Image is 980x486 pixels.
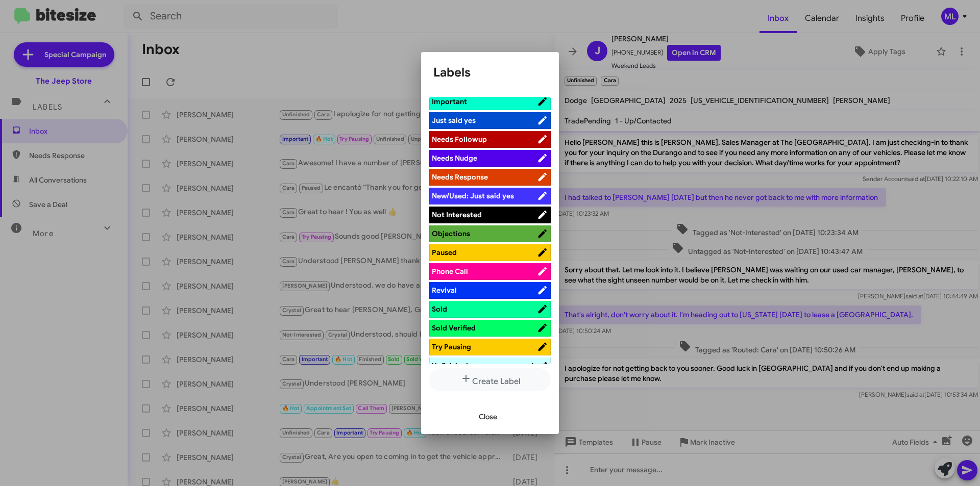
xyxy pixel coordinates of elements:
[432,361,468,370] span: Unfinished
[432,191,514,200] span: New/Used: Just said yes
[432,229,470,238] span: Objections
[479,407,497,426] span: Close
[432,97,467,106] span: Important
[432,172,488,182] span: Needs Response
[433,64,547,81] h1: Labels
[432,210,482,219] span: Not Interested
[429,368,551,391] button: Create Label
[432,116,476,125] span: Just said yes
[432,304,447,314] span: Sold
[432,286,457,295] span: Revival
[432,154,477,163] span: Needs Nudge
[432,342,471,351] span: Try Pausing
[432,267,468,276] span: Phone Call
[432,248,457,257] span: Paused
[432,135,487,144] span: Needs Followup
[471,407,505,426] button: Close
[432,323,476,332] span: Sold Verified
